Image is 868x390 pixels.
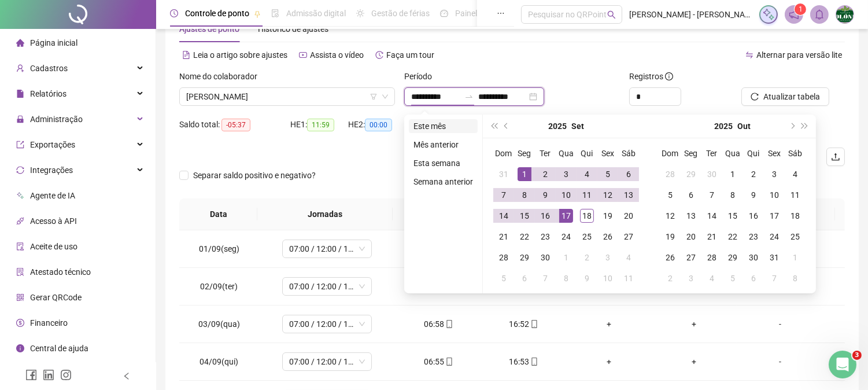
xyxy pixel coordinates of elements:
td: 2025-09-21 [493,226,514,247]
td: 2025-10-22 [722,226,743,247]
td: 2025-09-07 [493,185,514,205]
td: 2025-10-15 [722,205,743,226]
button: month panel [571,115,584,138]
th: Qua [556,143,577,164]
span: solution [16,268,24,276]
td: 2025-10-07 [535,268,556,289]
div: 24 [559,230,573,244]
span: search [607,10,616,19]
div: 6 [622,167,636,181]
span: Controle de ponto [185,9,249,18]
div: HE 1: [290,118,348,131]
div: HE 2: [348,118,406,131]
div: 6 [518,271,531,285]
td: 2025-11-05 [722,268,743,289]
iframe: Intercom live chat [829,351,856,378]
td: 2025-10-06 [681,185,701,205]
div: 4 [622,251,636,264]
td: 2025-10-20 [681,226,701,247]
div: 27 [622,230,636,244]
div: 11 [580,188,594,202]
div: 5 [663,188,677,202]
td: 2025-09-29 [681,164,701,185]
td: 2025-10-04 [785,164,806,185]
td: 2025-09-27 [618,226,639,247]
div: 4 [705,271,719,285]
div: 16 [747,209,760,223]
div: 17 [767,209,781,223]
span: Exportações [30,140,75,149]
span: sync [16,166,24,174]
span: dashboard [440,9,448,17]
span: Painel do DP [455,9,500,18]
td: 2025-10-10 [764,185,785,205]
div: 1 [726,167,740,181]
div: + [660,355,727,368]
td: 2025-09-12 [597,185,618,205]
div: 4 [788,167,802,181]
span: Histórico de ajustes [258,24,328,34]
td: 2025-10-27 [681,247,701,268]
td: 2025-10-05 [660,185,681,205]
div: 8 [559,271,573,285]
td: 2025-09-17 [556,205,577,226]
img: 60864 [836,6,854,23]
div: Saldo total: [179,118,290,131]
span: bell [814,9,825,20]
th: Qui [577,143,597,164]
div: 7 [497,188,511,202]
td: 2025-10-04 [618,247,639,268]
div: 3 [559,167,573,181]
div: 29 [726,251,740,264]
span: history [375,51,383,59]
span: Alternar para versão lite [756,50,842,60]
div: 29 [518,251,531,264]
div: 7 [538,271,552,285]
div: 16:53 [490,355,557,368]
span: CAROLINE MENEZES DE SOUZA [186,88,388,105]
td: 2025-10-30 [743,247,764,268]
button: super-prev-year [487,115,500,138]
th: Seg [514,143,535,164]
td: 2025-10-29 [722,247,743,268]
div: 10 [559,188,573,202]
td: 2025-10-10 [597,268,618,289]
span: upload [831,152,840,161]
div: 6 [684,188,698,202]
td: 2025-10-18 [785,205,806,226]
div: 21 [497,230,511,244]
div: 25 [580,230,594,244]
span: audit [16,242,24,251]
span: 07:00 / 12:00 / 13:00 / 16:48 [289,240,365,257]
span: linkedin [43,369,54,381]
span: 11:59 [307,119,334,131]
td: 2025-09-11 [577,185,597,205]
div: 11 [622,271,636,285]
td: 2025-10-25 [785,226,806,247]
div: 14 [497,209,511,223]
div: 9 [538,188,552,202]
div: 23 [747,230,760,244]
span: 1 [799,5,803,13]
td: 2025-10-09 [577,268,597,289]
button: month panel [738,115,751,138]
div: 2 [580,251,594,264]
th: Entrada 1 [393,198,477,230]
span: Central de ajuda [30,344,88,353]
td: 2025-10-11 [618,268,639,289]
div: 16 [538,209,552,223]
div: 29 [684,167,698,181]
div: 14 [705,209,719,223]
span: info-circle [665,72,673,80]
span: notification [789,9,799,20]
span: mobile [444,320,453,328]
li: Semana anterior [409,175,478,189]
div: - [746,318,814,330]
td: 2025-10-17 [764,205,785,226]
div: 8 [788,271,802,285]
td: 2025-09-28 [660,164,681,185]
div: 9 [580,271,594,285]
div: 16:52 [490,318,557,330]
td: 2025-09-29 [514,247,535,268]
span: 01/09(seg) [199,244,239,253]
